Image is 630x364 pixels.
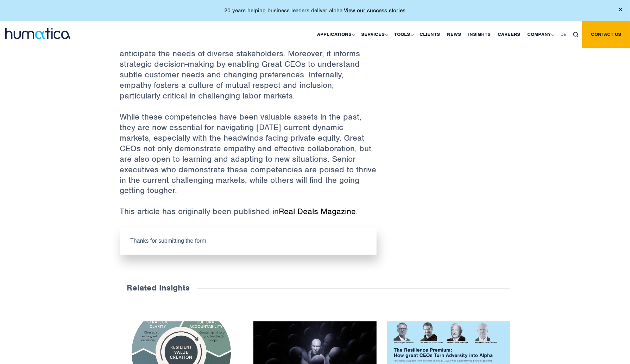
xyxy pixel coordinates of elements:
a: Real Deals Magazine [279,206,356,217]
h3: Related Insights [120,276,197,300]
p: 20 years helping business leaders deliver alpha. [225,7,406,14]
a: Insights [465,21,494,48]
img: logo [5,28,70,39]
span: DE [560,31,566,37]
a: Clients [416,21,443,48]
img: search_icon [573,32,579,37]
a: Company [524,21,557,48]
a: Contact us [582,21,630,48]
a: Tools [391,21,416,48]
iframe: Form 0 [130,238,366,244]
a: DE [557,21,570,48]
p: This article has originally been published in . [120,206,377,228]
a: Services [358,21,391,48]
a: Applications [314,21,358,48]
p: With shifting priorities and expectations of customers, employees, and investors, Emotional Intel... [120,17,377,111]
a: Careers [494,21,524,48]
a: News [443,21,465,48]
a: View our success stories [344,7,406,14]
p: While these competencies have been valuable assets in the past, they are now essential for naviga... [120,111,377,206]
